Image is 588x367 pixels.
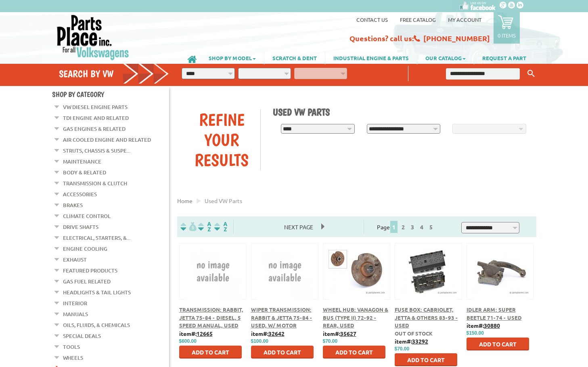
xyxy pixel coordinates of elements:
[264,348,301,356] span: Add to Cart
[63,134,151,145] a: Air Cooled Engine and Related
[179,330,213,337] b: item#:
[395,346,410,352] span: $70.00
[63,156,101,167] a: Maintenance
[63,222,98,232] a: Drive Shafts
[177,197,193,204] a: Home
[179,346,242,359] button: Add to Cart
[467,306,522,321] a: Idler Arm: Super Beetle 71-74 - Used
[251,306,312,329] a: Wiper Transmission: Rabbit & Jetta 75-84 - Used, w/ Motor
[52,90,169,99] h4: Shop By Category
[63,243,107,254] a: Engine Cooling
[63,265,117,276] a: Featured Products
[400,16,436,23] a: Free Catalog
[276,223,321,231] a: Next Page
[273,106,530,118] h1: Used VW Parts
[63,298,87,308] a: Interior
[63,320,130,330] a: Oils, Fluids, & Chemicals
[63,309,88,319] a: Manuals
[197,330,213,337] u: 12665
[395,353,457,366] button: Add to Cart
[484,322,500,329] u: 30880
[56,14,130,61] img: Parts Place Inc!
[474,51,534,65] a: REQUEST A PART
[63,342,80,352] a: Tools
[356,16,388,23] a: Contact us
[201,51,264,65] a: SHOP BY MODEL
[205,197,242,204] span: used VW parts
[63,233,130,243] a: Electrical, Starters, &...
[395,330,433,337] span: Out of stock
[264,51,325,65] a: SCRATCH & DENT
[59,68,169,80] h4: Search by VW
[409,223,416,231] a: 3
[467,330,484,336] span: $150.00
[63,200,83,210] a: Brakes
[63,178,127,189] a: Transmission & Clutch
[251,330,285,337] b: item#:
[467,338,529,350] button: Add to Cart
[323,346,385,359] button: Add to Cart
[325,51,417,65] a: INDUSTRIAL ENGINE & PARTS
[63,113,129,123] a: TDI Engine and Related
[251,338,268,344] span: $100.00
[498,32,516,39] p: 0 items
[63,124,126,134] a: Gas Engines & Related
[180,222,197,231] img: filterpricelow.svg
[412,338,428,345] u: 33292
[63,211,111,221] a: Climate Control
[390,221,398,233] span: 1
[323,338,338,344] span: $70.00
[479,340,517,348] span: Add to Cart
[192,348,229,356] span: Add to Cart
[197,222,213,231] img: Sort by Headline
[63,276,111,287] a: Gas Fuel Related
[427,223,435,231] a: 5
[407,356,445,363] span: Add to Cart
[418,223,425,231] a: 4
[395,338,428,345] b: item#:
[213,222,229,231] img: Sort by Sales Rank
[323,330,356,337] b: item#:
[276,221,321,233] span: Next Page
[525,67,537,80] button: Keyword Search
[448,16,481,23] a: My Account
[364,220,448,233] div: Page
[323,306,388,329] a: Wheel Hub: Vanagon & Bus (Type II) 72-92 - Rear, USED
[340,330,356,337] u: 35627
[251,346,314,359] button: Add to Cart
[417,51,474,65] a: OUR CATALOG
[63,102,128,112] a: VW Diesel Engine Parts
[63,352,83,363] a: Wheels
[63,167,106,178] a: Body & Related
[179,338,197,344] span: $600.00
[183,109,261,170] div: Refine Your Results
[63,145,130,156] a: Struts, Chassis & Suspe...
[400,223,407,231] a: 2
[494,12,520,44] a: 0 items
[179,306,243,329] a: Transmission: Rabbit, Jetta 75-84 - Diesel, 5 Speed Manual, Used
[395,306,458,329] a: Fuse Box: Cabriolet, Jetta & Others 83-93 - Used
[467,322,500,329] b: item#:
[335,348,373,356] span: Add to Cart
[63,331,101,341] a: Special Deals
[63,254,87,265] a: Exhaust
[63,287,131,298] a: Headlights & Tail Lights
[63,189,97,199] a: Accessories
[268,330,285,337] u: 32642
